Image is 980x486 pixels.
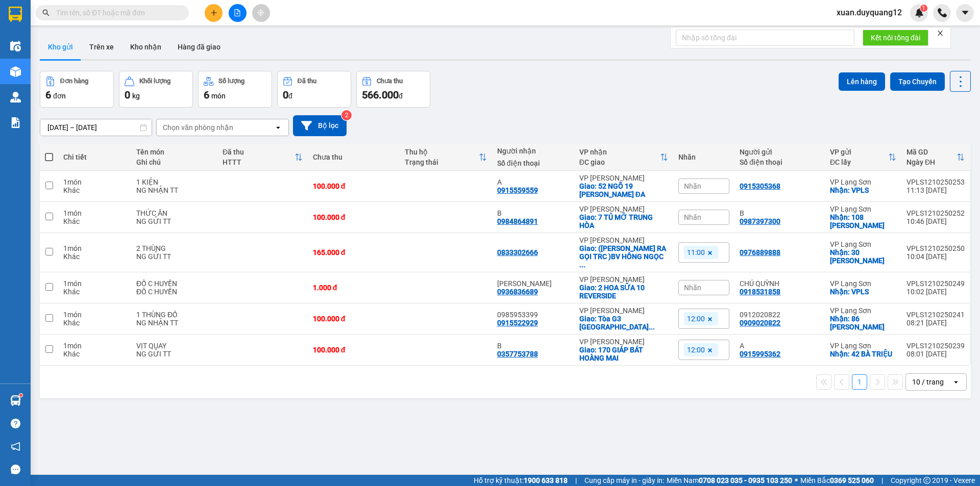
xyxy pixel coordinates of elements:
span: 0 [125,89,130,101]
span: Cung cấp máy in - giấy in: [584,475,664,486]
span: xuan.duyquang12 [828,6,910,19]
div: Khác [63,217,126,225]
span: Nhãn [684,284,701,292]
div: Số điện thoại [740,158,820,166]
div: NG GỬI TT [136,252,212,261]
sup: 2 [341,110,352,120]
div: Chọn văn phòng nhận [163,122,233,133]
div: A [497,178,569,186]
div: ĐỒ C HUYỀN [136,288,212,296]
span: ... [649,323,655,331]
div: ĐC lấy [830,158,888,166]
div: 08:21 [DATE] [906,319,965,327]
div: VP Lạng Sơn [830,178,896,186]
div: Khối lượng [139,78,170,85]
div: Đã thu [298,78,316,85]
div: VPLS1210250249 [906,279,965,288]
div: Nhận: VPLS [830,288,896,296]
div: B [497,342,569,350]
input: Select a date range. [40,119,152,136]
span: Miền Bắc [800,475,874,486]
span: 12:00 [687,314,705,323]
span: Kết nối tổng đài [871,32,920,43]
div: Mã GD [906,148,957,156]
div: 0985953399 [497,311,569,319]
button: Lên hàng [839,72,885,91]
div: 10:04 [DATE] [906,252,965,261]
div: Khác [63,252,126,261]
span: ⚪️ [795,478,798,482]
img: phone-icon [938,8,947,17]
img: solution-icon [10,117,21,128]
span: 11:00 [687,248,705,257]
div: 100.000 đ [313,213,395,221]
span: 6 [45,89,51,101]
span: notification [11,442,20,451]
span: kg [132,92,140,100]
div: Chưa thu [377,78,403,85]
div: Nhận: 42 BÀ TRIỆU [830,350,896,358]
div: VPLS1210250253 [906,178,965,186]
div: HTTT [223,158,295,166]
div: THỨC ĂN [136,209,212,217]
div: 0987397300 [740,217,780,225]
div: VP [PERSON_NAME] [579,174,669,182]
div: VP Lạng Sơn [830,205,896,213]
div: 10:02 [DATE] [906,288,965,296]
div: 08:01 [DATE] [906,350,965,358]
div: Số lượng [218,78,244,85]
div: VP nhận [579,148,660,156]
span: plus [210,9,217,16]
div: Khác [63,186,126,194]
div: VP Lạng Sơn [830,240,896,248]
span: | [575,475,577,486]
span: 566.000 [362,89,399,101]
div: 0915559559 [497,186,538,194]
div: 1 THÙNG ĐỒ [136,311,212,319]
div: Người gửi [740,148,820,156]
div: NG NHẬN TT [136,319,212,327]
div: VPLS1210250252 [906,209,965,217]
svg: open [274,123,282,132]
span: Nhãn [684,182,701,190]
button: 1 [852,374,867,390]
div: Giao: (VIN SMART RA GỌI TRC )BV HỒNG NGỌC CHÂU VĂN LIÊM [579,244,669,269]
div: Tên món [136,148,212,156]
button: Hàng đã giao [169,35,229,59]
button: Trên xe [81,35,122,59]
input: Nhập số tổng đài [676,30,854,46]
div: B [497,209,569,217]
button: Tạo Chuyến [890,72,945,91]
button: Đơn hàng6đơn [40,71,114,108]
span: file-add [234,9,241,16]
span: đ [399,92,403,100]
div: VPLS1210250250 [906,244,965,252]
div: Chưa thu [313,153,395,161]
span: aim [257,9,264,16]
div: Giao: 2 HOA SỮA 10 REVERSIDE [579,284,669,300]
div: A [740,342,820,350]
div: Trạng thái [405,158,479,166]
div: 1 món [63,244,126,252]
span: search [42,9,50,16]
span: 12:00 [687,345,705,354]
img: warehouse-icon [10,41,21,52]
span: close [937,30,944,37]
span: ... [579,261,585,269]
button: Bộ lọc [293,115,347,136]
span: caret-down [961,8,970,17]
div: Giao: Tòa G3 Sunshine Garden đường Dương Văn Bé [579,315,669,331]
sup: 1 [920,5,927,12]
div: 0915995362 [740,350,780,358]
div: 1 món [63,342,126,350]
div: VPLS1210250239 [906,342,965,350]
div: Khác [63,319,126,327]
div: 1.000 đ [313,284,395,292]
div: Nhận: 30 LÝ THƯỜNG KIỆT [830,248,896,265]
button: file-add [229,4,247,22]
div: Giao: 7 TỦ MỠ TRUNG HÒA [579,213,669,229]
div: Giao: 52 NGÕ 19 TRẦN QUANG DIỆU ĐỐNG ĐA [579,182,669,198]
div: Nhận: 108 NGUYỄN DU [830,213,896,229]
div: Khác [63,350,126,358]
div: Giao: 170 GIÁP BÁT HOÀNG MAI [579,346,669,362]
